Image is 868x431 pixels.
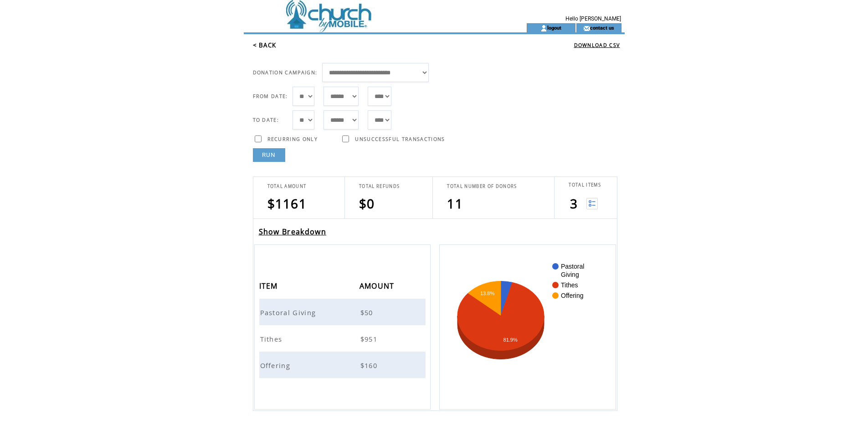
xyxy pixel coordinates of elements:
[360,283,397,288] a: AMOUNT
[359,183,400,189] span: TOTAL REFUNDS
[561,263,584,270] text: Pastoral
[259,283,280,288] a: ITEM
[574,42,620,48] a: DOWNLOAD CSV
[480,291,494,296] text: 13.8%
[359,195,375,212] span: $0
[360,361,380,370] span: $160
[447,195,463,212] span: 11
[260,334,285,342] a: Tithes
[453,259,601,395] svg: A chart.
[360,334,380,343] span: $951
[259,279,280,296] span: ITEM
[260,308,318,317] span: Pastoral Giving
[253,69,318,76] span: DONATION CAMPAIGN:
[561,292,584,299] text: Offering
[253,117,279,123] span: TO DATE:
[267,183,307,189] span: TOTAL AMOUNT
[259,227,327,237] a: Show Breakdown
[590,25,614,31] a: contact us
[253,148,285,162] a: RUN
[586,198,598,209] img: View list
[260,307,318,316] a: Pastoral Giving
[447,183,517,189] span: TOTAL NUMBER OF DONORS
[260,361,293,370] span: Offering
[503,337,518,343] text: 81.9%
[540,25,547,32] img: account_icon.gif
[569,182,601,188] span: TOTAL ITEMS
[260,360,293,369] a: Offering
[583,25,590,32] img: contact_us_icon.gif
[570,195,578,212] span: 3
[565,16,621,22] span: Hello [PERSON_NAME]
[547,25,561,31] a: logout
[267,136,318,142] span: RECURRING ONLY
[561,271,579,278] text: Giving
[561,281,578,289] text: Tithes
[260,334,285,343] span: Tithes
[360,279,397,296] span: AMOUNT
[267,195,307,212] span: $1161
[355,136,445,142] span: UNSUCCESSFUL TRANSACTIONS
[253,41,277,49] a: < BACK
[360,308,375,317] span: $50
[253,93,288,99] span: FROM DATE:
